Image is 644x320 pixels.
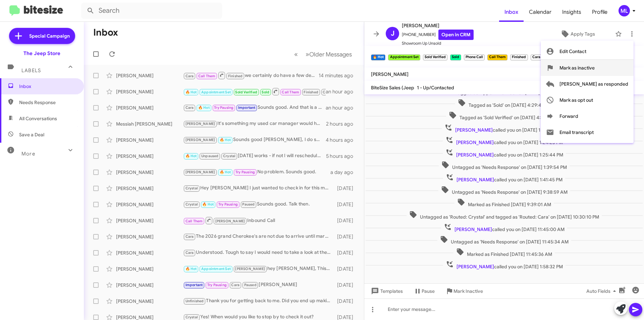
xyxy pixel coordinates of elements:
[541,124,634,140] button: Email transcript
[559,43,586,59] span: Edit Contact
[559,92,593,108] span: Mark as opt out
[541,108,634,124] button: Forward
[559,76,628,92] span: [PERSON_NAME] as responded
[559,60,595,76] span: Mark as inactive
